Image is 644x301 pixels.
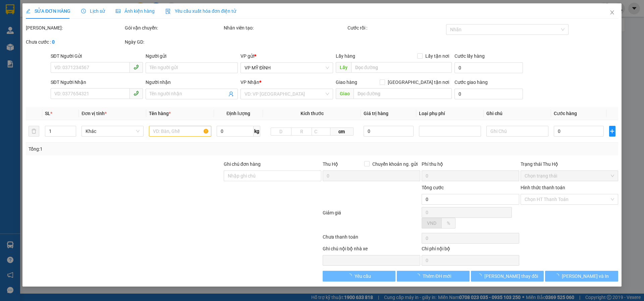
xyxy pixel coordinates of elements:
span: edit [26,9,31,13]
span: Yêu cầu xuất hóa đơn điện tử [165,8,236,14]
span: VP Nhận [241,80,260,85]
input: Cước lấy hàng [454,62,523,73]
span: Lịch sử [81,8,105,14]
input: Ghi Chú [486,126,548,137]
th: Loại phụ phí [416,107,484,120]
span: picture [116,9,120,13]
div: Nhân viên tạo: [224,24,346,32]
div: Chưa thanh toán [322,233,421,245]
span: Decrease Value [69,131,76,136]
div: Trạng thái Thu Hộ [521,160,618,168]
label: Cước lấy hàng [454,53,485,59]
button: Yêu cầu [323,271,395,282]
span: down [71,132,75,136]
input: Dọc đường [351,62,452,73]
input: D [271,128,291,136]
span: Thêm ĐH mới [423,272,451,280]
span: close [609,10,615,15]
span: [GEOGRAPHIC_DATA] tận nơi [385,79,452,86]
span: Kích thước [301,111,324,116]
b: 0 [52,39,55,45]
div: [PERSON_NAME]: [26,24,123,32]
span: % [447,220,450,226]
span: Lấy hàng [336,53,355,59]
div: Chi phí nội bộ [422,245,519,255]
button: [PERSON_NAME] và In [545,271,618,282]
span: Định lượng [226,111,250,116]
span: phone [133,64,139,70]
div: Ngày GD: [125,38,222,46]
span: plus [609,129,615,134]
th: Ghi chú [484,107,551,120]
input: Ghi chú đơn hàng [224,170,321,181]
button: delete [29,126,39,137]
span: kg [254,126,260,137]
span: loading [477,273,484,278]
span: up [71,127,75,131]
div: Ghi chú nội bộ nhà xe [323,245,420,255]
div: SĐT Người Gửi [51,52,143,60]
label: Cước giao hàng [454,80,488,85]
input: Dọc đường [354,88,452,99]
span: Giá trị hàng [364,111,389,116]
span: Giao [336,88,354,99]
button: [PERSON_NAME] thay đổi [471,271,544,282]
div: Người nhận [146,79,238,86]
span: cm [330,128,353,136]
div: Gói vận chuyển: [125,24,222,32]
span: VP MỸ ĐÌNH [245,63,329,73]
div: Phí thu hộ [422,160,519,170]
span: [PERSON_NAME] và In [562,272,609,280]
span: VND [427,220,436,226]
span: Lấy tận nơi [423,52,452,60]
div: Tổng: 1 [29,145,249,153]
span: Lấy [336,62,351,73]
span: loading [554,273,562,278]
button: Close [603,3,622,22]
span: SL [45,111,50,116]
div: VP gửi [241,52,333,60]
span: phone [133,91,139,96]
div: Chưa cước : [26,38,123,46]
div: Giảm giá [322,209,421,232]
span: Cước hàng [554,111,577,116]
span: Đơn vị tính [82,111,107,116]
input: Cước giao hàng [454,89,523,99]
span: Chuyển khoản ng. gửi [370,160,420,168]
span: SỬA ĐƠN HÀNG [26,8,70,14]
button: Thêm ĐH mới [397,271,470,282]
span: Ảnh kiện hàng [116,8,155,14]
span: [PERSON_NAME] thay đổi [484,272,538,280]
span: Khác [86,126,140,136]
label: Hình thức thanh toán [521,185,565,190]
span: Tổng cước [422,185,444,190]
input: C [312,128,330,136]
span: Tên hàng [149,111,171,116]
input: R [291,128,312,136]
button: plus [609,126,615,137]
div: SĐT Người Nhận [51,79,143,86]
span: Increase Value [69,126,76,131]
span: user-add [229,91,234,97]
label: Ghi chú đơn hàng [224,161,261,167]
img: icon [165,9,171,14]
span: Giao hàng [336,80,357,85]
div: Người gửi [146,52,238,60]
span: Yêu cầu [355,272,371,280]
span: Thu Hộ [323,161,338,167]
input: VD: Bàn, Ghế [149,126,211,137]
span: clock-circle [81,9,86,13]
div: Cước rồi : [347,24,445,32]
span: Chọn trạng thái [525,171,614,181]
span: loading [415,273,423,278]
span: loading [347,273,355,278]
